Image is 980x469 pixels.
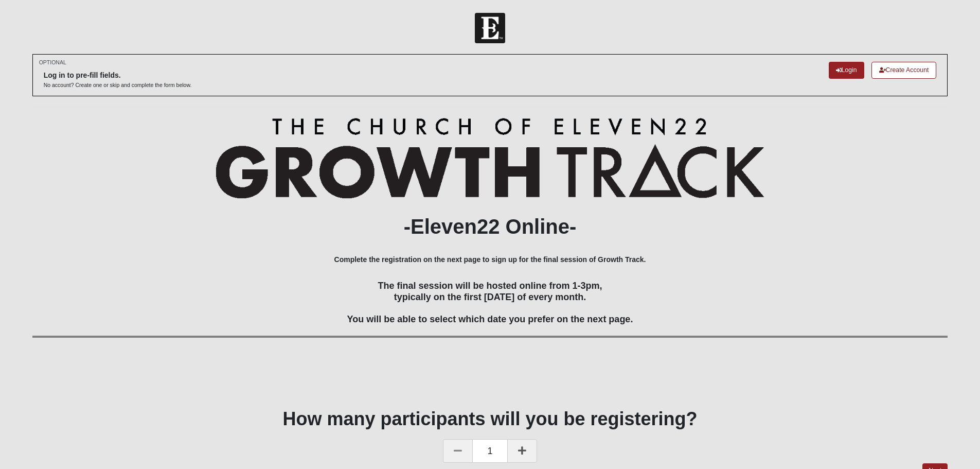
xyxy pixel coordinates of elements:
a: Login [829,62,864,79]
img: Growth Track Logo [216,117,765,199]
img: Church of Eleven22 Logo [475,13,505,43]
span: 1 [473,439,507,463]
span: typically on the first [DATE] of every month. [394,292,586,302]
h1: How many participants will you be registering? [32,408,948,430]
b: -Eleven22 Online- [404,215,577,238]
a: Create Account [871,62,937,79]
span: You will be able to select which date you prefer on the next page. [347,314,633,324]
small: OPTIONAL [39,59,66,66]
h6: Log in to pre-fill fields. [44,71,192,80]
p: No account? Create one or skip and complete the form below. [44,81,192,89]
b: Complete the registration on the next page to sign up for the final session of Growth Track. [334,255,646,264]
span: The final session will be hosted online from 1-3pm, [378,281,602,291]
